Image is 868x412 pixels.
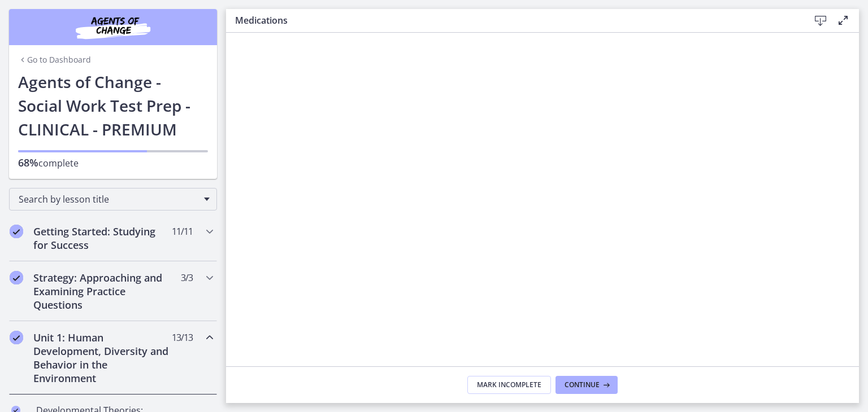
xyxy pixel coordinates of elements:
span: 68% [18,156,38,169]
a: Go to Dashboard [18,54,91,65]
i: Completed [10,271,23,284]
h2: Unit 1: Human Development, Diversity and Behavior in the Environment [33,331,171,385]
span: 3 / 3 [181,271,193,284]
h3: Medications [235,14,791,27]
h1: Agents of Change - Social Work Test Prep - CLINICAL - PREMIUM [18,70,208,141]
i: Completed [10,225,23,238]
img: Agents of Change [45,14,181,41]
span: Continue [565,380,600,389]
span: Search by lesson title [19,193,198,205]
p: complete [18,156,208,170]
i: Completed [10,331,23,344]
button: Continue [555,376,618,394]
div: Search by lesson title [9,188,217,211]
h2: Strategy: Approaching and Examining Practice Questions [33,271,171,312]
h2: Getting Started: Studying for Success [33,225,171,252]
span: 13 / 13 [172,331,193,344]
span: Mark Incomplete [477,380,541,389]
span: 11 / 11 [172,225,193,238]
button: Mark Incomplete [467,376,551,394]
